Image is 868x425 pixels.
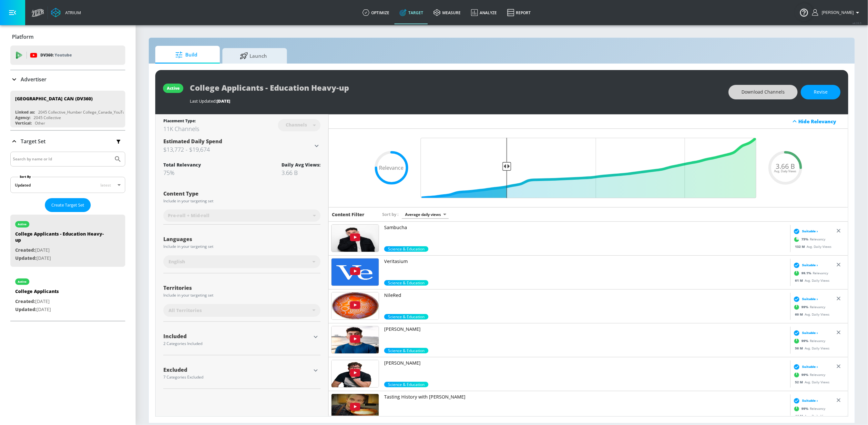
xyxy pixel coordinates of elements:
span: Suitable › [802,330,818,335]
p: [DATE] [15,306,59,314]
div: Include in your targeting set [163,199,321,203]
div: Suitable › [792,329,818,336]
p: NileRed [384,292,788,299]
img: UUWBWgCD4oAqT3hUeq40SCUw [332,225,379,252]
p: [DATE] [15,246,106,254]
h6: Content Filter [332,211,364,218]
span: Science & Education [384,246,428,252]
p: DV360: [40,52,72,59]
span: 99 % [802,305,810,309]
span: Pre-roll + Mid-roll [168,212,209,219]
div: Atrium [63,10,81,15]
a: NileRed [384,292,788,314]
button: Open Resource Center [795,3,813,21]
a: Target [394,1,428,24]
span: 99 % [802,406,810,411]
span: 75 % [802,237,810,242]
span: 99 % [802,372,810,377]
span: latest [100,182,111,188]
div: 11K Channels [163,125,199,133]
div: Relevancy [792,234,825,244]
span: 52 M [795,379,805,384]
div: Avg. Daily Views [792,346,830,350]
div: Channels [282,122,310,127]
a: Tasting History with [PERSON_NAME] [384,394,788,416]
p: [PERSON_NAME] [384,360,788,366]
button: Download Channels [729,85,798,99]
p: Sambucha [384,224,788,231]
div: Suitable › [792,228,818,234]
div: All Territories [163,304,321,317]
img: UUsaGKqPZnGp_7N80hcHySGQ [332,394,379,421]
span: 132 M [795,244,807,248]
div: 99.0% [384,348,428,353]
p: Platform [12,33,34,40]
div: Included [163,334,311,339]
span: 99.1 % [802,271,813,276]
span: Create Target Set [51,201,84,209]
div: Content Type [163,191,321,196]
div: Updated [15,182,31,188]
span: Science & Education [384,314,428,319]
div: Suitable › [792,363,818,370]
div: active [18,280,27,283]
div: Hide Relevancy [329,114,848,129]
div: Daily Avg Views: [281,162,321,168]
h3: $13,772 - $19,674 [163,145,313,154]
div: College Applicants - Education Heavy-up [15,231,106,246]
div: Avg. Daily Views [792,312,830,317]
div: Excluded [163,367,311,372]
a: Veritasium [384,258,788,280]
div: Suitable › [792,296,818,302]
div: Vertical: [15,120,32,126]
input: Final Threshold [417,138,760,198]
div: Relevancy [792,302,825,312]
a: Atrium [51,8,81,17]
img: UUPk2s5c4R_d-EUUNvFFODoA [332,326,379,353]
div: Suitable › [792,397,818,404]
span: 99 % [802,339,810,343]
div: DV360: Youtube [10,46,125,65]
div: Relevancy [792,268,828,278]
div: 75.0% [384,246,428,252]
input: Search by name or Id [13,155,111,163]
span: All Territories [168,307,202,314]
span: Build [162,47,211,63]
p: Youtube [55,52,72,58]
div: Other [35,120,45,126]
div: active [167,86,179,91]
div: Total Relevancy [163,162,201,168]
span: 60 M [795,312,805,316]
a: Report [502,1,536,24]
span: Relevance [379,165,404,170]
div: 2 Categories Included [163,342,311,346]
span: Created: [15,247,35,253]
span: Suitable › [802,297,818,301]
div: Advertiser [10,70,125,88]
button: [PERSON_NAME] [812,9,862,16]
div: 7 Categories Excluded [163,375,311,379]
span: Download Channels [741,88,785,96]
span: 3.66 B [776,163,795,170]
div: Relevancy [792,370,825,379]
span: Suitable › [802,263,818,268]
div: 2045 Collective [34,115,61,120]
span: 61 M [795,278,805,282]
div: active [18,223,27,226]
p: Veritasium [384,258,788,265]
span: Science & Education [384,416,428,421]
div: Placement Type: [163,118,199,125]
span: English [168,258,185,265]
div: Linked as: [15,109,35,115]
span: Science & Education [384,382,428,387]
label: Sort By [18,175,32,179]
span: Updated: [15,306,36,312]
span: Avg. Daily Views [774,170,796,173]
img: UUHnyfMqiRRG1u-2MsSQLbXA [332,258,379,286]
div: 3.66 B [281,169,321,177]
div: Target Set [10,131,125,152]
div: Estimated Daily Spend$13,772 - $19,674 [163,138,321,154]
p: [DATE] [15,298,59,306]
div: [GEOGRAPHIC_DATA] CAN (DV360)Linked as:2045 Collective_Humber College_Canada_YouTube_DV360Agency:... [10,91,125,127]
div: Include in your targeting set [163,245,321,248]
